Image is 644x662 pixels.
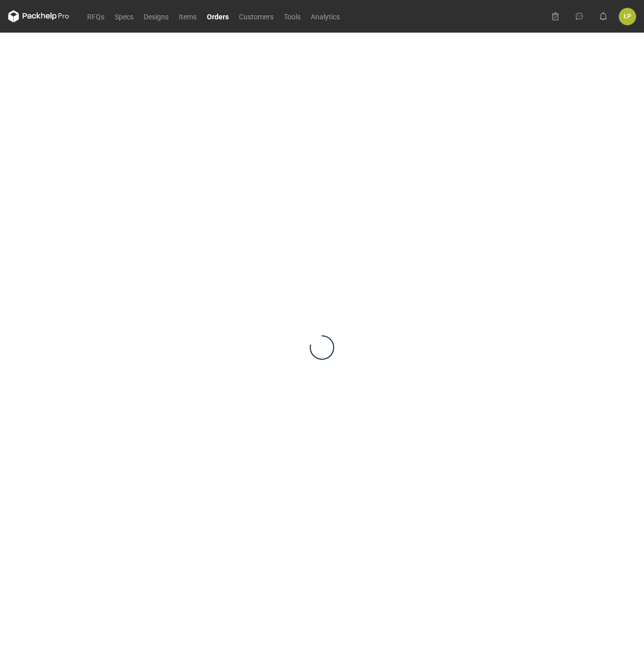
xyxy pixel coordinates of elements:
[234,10,279,22] a: Customers
[202,10,234,22] a: Orders
[8,10,69,22] svg: Packhelp Pro
[174,10,202,22] a: Items
[110,10,139,22] a: Specs
[82,10,110,22] a: RFQs
[306,10,345,22] a: Analytics
[279,10,306,22] a: Tools
[139,10,174,22] a: Designs
[619,8,636,25] div: Łukasz Postawa
[619,8,636,25] button: ŁP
